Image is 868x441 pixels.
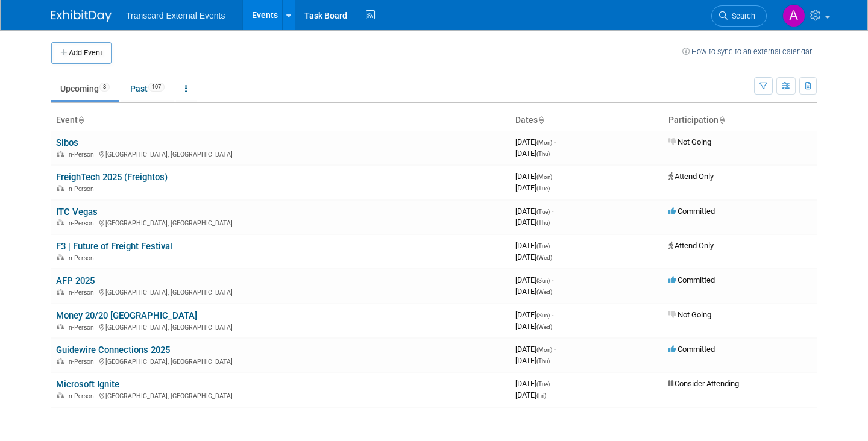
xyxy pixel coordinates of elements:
img: In-Person Event [57,254,64,260]
span: - [552,241,553,250]
span: (Tue) [536,381,550,387]
span: - [554,345,556,354]
span: [DATE] [515,252,552,261]
span: (Tue) [536,185,550,192]
th: Dates [511,110,664,131]
span: (Wed) [536,289,552,295]
span: [DATE] [515,390,546,399]
a: FreighTech 2025 (Freightos) [56,172,168,183]
span: Committed [668,207,715,216]
span: [DATE] [515,217,550,227]
span: Search [728,11,755,20]
span: [DATE] [515,241,553,250]
span: - [552,275,553,284]
a: Search [711,5,767,27]
img: In-Person Event [57,219,64,225]
a: ITC Vegas [56,207,98,217]
span: [DATE] [515,137,556,146]
span: [DATE] [515,183,550,192]
span: [DATE] [515,379,553,388]
a: AFP 2025 [56,275,95,286]
span: [DATE] [515,287,552,296]
span: Transcard External Events [126,11,225,20]
span: Consider Attending [668,379,739,388]
a: Sort by Participation Type [719,115,725,125]
img: ExhibitDay [51,10,112,22]
span: Committed [668,275,715,284]
div: [GEOGRAPHIC_DATA], [GEOGRAPHIC_DATA] [56,217,506,227]
span: (Wed) [536,254,552,261]
span: [DATE] [515,322,552,331]
th: Event [51,110,511,131]
a: Sibos [56,137,78,148]
span: - [552,310,553,319]
div: [GEOGRAPHIC_DATA], [GEOGRAPHIC_DATA] [56,356,506,366]
span: Attend Only [668,172,714,181]
span: [DATE] [515,310,553,319]
span: (Wed) [536,324,552,330]
span: - [554,137,556,146]
span: (Sun) [536,277,550,284]
span: (Tue) [536,243,550,249]
div: [GEOGRAPHIC_DATA], [GEOGRAPHIC_DATA] [56,149,506,158]
span: (Thu) [536,219,550,226]
img: In-Person Event [57,324,64,330]
a: Guidewire Connections 2025 [56,345,170,355]
a: Upcoming8 [51,77,119,100]
span: Committed [668,345,715,354]
span: (Fri) [536,392,546,399]
span: In-Person [67,324,98,331]
span: [DATE] [515,356,550,365]
span: [DATE] [515,345,556,354]
span: In-Person [67,151,98,158]
span: 8 [99,83,110,92]
span: (Thu) [536,151,550,157]
span: - [552,207,553,216]
span: [DATE] [515,172,556,181]
span: 107 [148,83,165,92]
th: Participation [664,110,817,131]
span: In-Person [67,254,98,262]
span: - [552,379,553,388]
span: (Tue) [536,208,550,215]
img: In-Person Event [57,392,64,398]
a: Microsoft Ignite [56,379,119,390]
span: (Thu) [536,358,550,364]
img: In-Person Event [57,289,64,295]
div: [GEOGRAPHIC_DATA], [GEOGRAPHIC_DATA] [56,287,506,296]
span: In-Person [67,358,98,366]
div: [GEOGRAPHIC_DATA], [GEOGRAPHIC_DATA] [56,322,506,331]
a: Money 20/20 [GEOGRAPHIC_DATA] [56,310,197,321]
span: In-Person [67,219,98,227]
span: Not Going [668,310,711,319]
span: [DATE] [515,207,553,216]
a: How to sync to an external calendar... [682,47,817,56]
span: (Mon) [536,139,552,146]
span: In-Person [67,185,98,193]
span: In-Person [67,289,98,296]
a: Sort by Event Name [78,115,84,125]
span: Not Going [668,137,711,146]
span: In-Person [67,392,98,400]
span: (Mon) [536,346,552,353]
a: Sort by Start Date [538,115,544,125]
a: Past107 [121,77,174,100]
img: In-Person Event [57,358,64,364]
span: Attend Only [668,241,714,250]
img: In-Person Event [57,185,64,191]
span: - [554,172,556,181]
img: In-Person Event [57,151,64,157]
img: Ana Brahuta [782,4,805,27]
span: [DATE] [515,149,550,158]
span: (Mon) [536,174,552,180]
span: [DATE] [515,275,553,284]
a: F3 | Future of Freight Festival [56,241,172,252]
span: (Sun) [536,312,550,319]
button: Add Event [51,42,112,64]
div: [GEOGRAPHIC_DATA], [GEOGRAPHIC_DATA] [56,390,506,400]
